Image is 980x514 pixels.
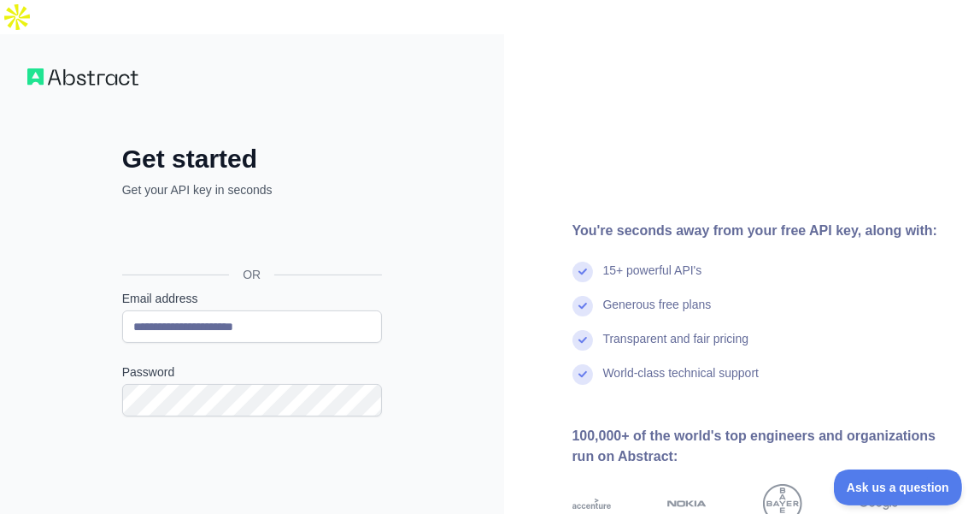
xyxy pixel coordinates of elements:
img: check mark [572,364,593,385]
div: You're seconds away from your free API key, along with: [572,221,954,241]
iframe: Toggle Customer Support [834,470,963,505]
img: Workflow [27,68,138,86]
div: Generous free plans [603,296,712,330]
span: OR [229,266,274,283]
img: check mark [572,330,593,351]
h2: Get started [122,144,382,174]
div: 15+ powerful API's [603,262,702,296]
label: Email address [122,290,382,307]
iframe: reCAPTCHA [122,437,382,504]
img: check mark [572,296,593,316]
iframe: Sign in with Google Button [114,217,387,255]
img: check mark [572,262,593,282]
p: Get your API key in seconds [122,181,382,198]
div: Transparent and fair pricing [603,330,749,364]
label: Password [122,363,382,381]
div: 100,000+ of the world's top engineers and organizations run on Abstract: [572,426,954,467]
div: World-class technical support [603,364,760,399]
